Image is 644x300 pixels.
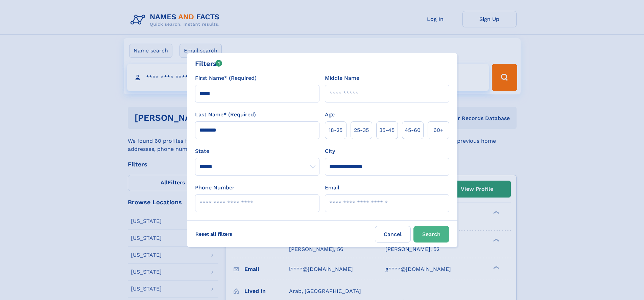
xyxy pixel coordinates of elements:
[325,74,359,82] label: Middle Name
[354,126,369,134] span: 25‑35
[433,126,444,134] span: 60+
[195,184,235,192] label: Phone Number
[195,147,319,155] label: State
[329,126,342,134] span: 18‑25
[413,226,449,243] button: Search
[375,226,411,243] label: Cancel
[195,74,257,82] label: First Name* (Required)
[195,59,222,69] div: Filters
[325,184,339,192] label: Email
[379,126,395,134] span: 35‑45
[325,111,335,119] label: Age
[195,111,256,119] label: Last Name* (Required)
[405,126,421,134] span: 45‑60
[191,226,237,242] label: Reset all filters
[325,147,335,155] label: City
